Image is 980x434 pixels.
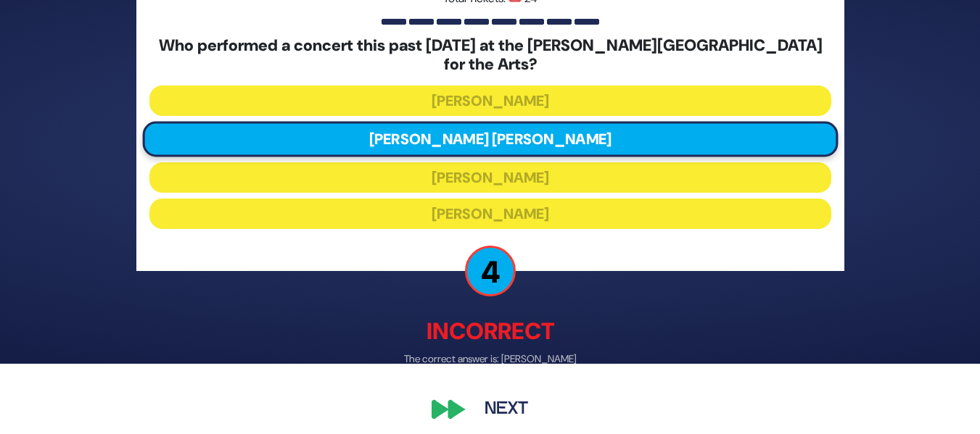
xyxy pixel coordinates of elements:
button: [PERSON_NAME] [149,162,831,193]
button: Next [464,393,548,426]
button: [PERSON_NAME] [PERSON_NAME] [142,122,838,157]
h5: Who performed a concert this past [DATE] at the [PERSON_NAME][GEOGRAPHIC_DATA] for the Arts? [149,36,831,74]
p: 4 [465,246,516,296]
button: [PERSON_NAME] [149,85,831,116]
p: The correct answer is: [PERSON_NAME] [136,351,844,367]
button: [PERSON_NAME] [149,199,831,229]
p: Incorrect [136,314,844,349]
